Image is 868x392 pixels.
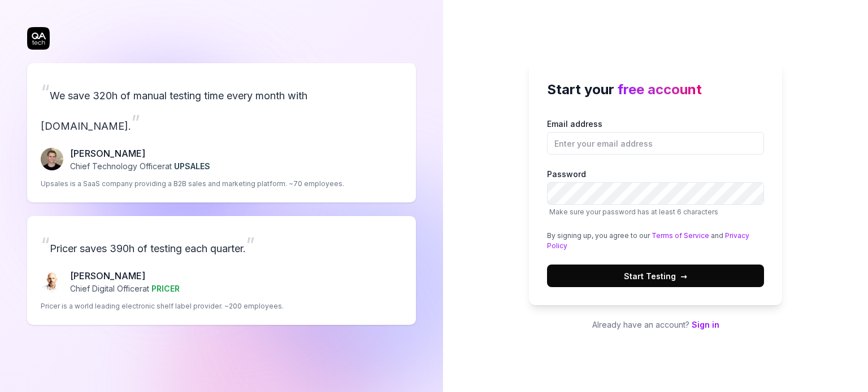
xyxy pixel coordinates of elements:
span: → [680,270,687,282]
div: By signing up, you agree to our and [547,231,764,251]
a: “We save 320h of manual testing time every month with [DOMAIN_NAME].”Fredrik Seidl[PERSON_NAME]Ch... [27,63,416,202]
span: “ [41,232,50,257]
span: UPSALES [174,161,210,171]
input: Email address [547,132,764,155]
p: Chief Digital Officer at [70,283,180,294]
p: [PERSON_NAME] [70,269,180,283]
a: “Pricer saves 390h of testing each quarter.”Chris Chalkitis[PERSON_NAME]Chief Digital Officerat P... [27,216,416,325]
span: PRICER [151,284,180,293]
a: Terms of Service [652,231,709,240]
a: Sign in [692,320,719,329]
p: Pricer is a world leading electronic shelf label provider. ~200 employees. [41,301,284,311]
p: We save 320h of manual testing time every month with [DOMAIN_NAME]. [41,77,402,138]
img: Chris Chalkitis [41,270,63,293]
span: Start Testing [624,270,687,282]
h2: Start your [547,80,764,100]
span: ” [131,110,140,135]
span: ” [246,232,255,257]
p: Already have an account? [529,319,782,331]
span: “ [41,80,50,104]
button: Start Testing→ [547,265,764,287]
p: Pricer saves 390h of testing each quarter. [41,230,402,260]
label: Email address [547,118,764,155]
span: Make sure your password has at least 6 characters [549,208,718,216]
p: Chief Technology Officer at [70,160,210,172]
p: Upsales is a SaaS company providing a B2B sales and marketing platform. ~70 employees. [41,179,344,189]
p: [PERSON_NAME] [70,147,210,160]
img: Fredrik Seidl [41,148,63,170]
span: free account [618,81,702,98]
input: PasswordMake sure your password has at least 6 characters [547,182,764,205]
label: Password [547,168,764,217]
